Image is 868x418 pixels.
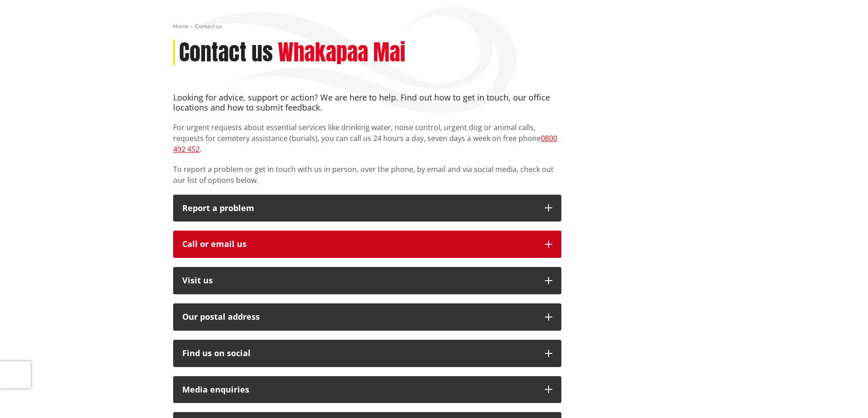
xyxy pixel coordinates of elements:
[173,303,561,331] button: Our postal address
[173,23,695,30] nav: breadcrumb
[173,231,561,258] button: Call or email us
[182,349,536,358] div: Find us on social
[179,40,273,66] h1: Contact us
[173,376,561,403] button: Media enquiries
[173,340,561,367] button: Find us on social
[182,312,536,322] h2: Our postal address
[173,133,557,154] a: 0800 492 452
[182,204,536,213] p: Report a problem
[182,276,536,285] p: Visit us
[182,385,536,394] div: Media enquiries
[173,122,561,155] p: For urgent requests about essential services like drinking water, noise control, urgent dog or an...
[173,267,561,294] button: Visit us
[278,40,406,66] h2: Whakapaa Mai
[173,93,561,112] h4: Looking for advice, support or action? We are here to help. Find out how to get in touch, our off...
[195,22,222,30] span: Contact us
[826,380,859,413] iframe: Messenger Launcher
[173,164,561,186] p: To report a problem or get in touch with us in person, over the phone, by email and via social me...
[173,22,189,30] a: Home
[173,195,561,222] button: Report a problem
[182,240,536,249] div: Call or email us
